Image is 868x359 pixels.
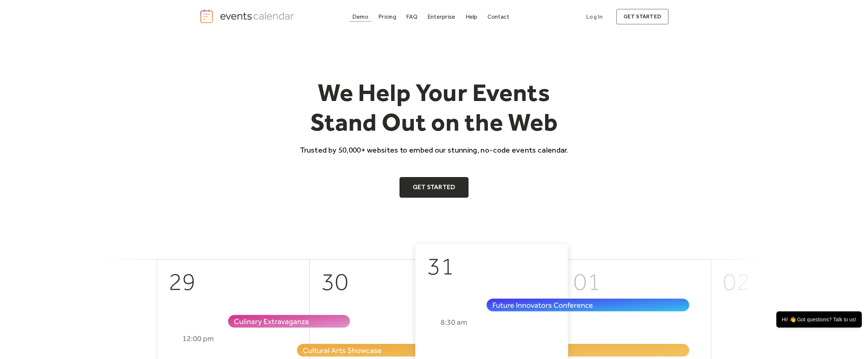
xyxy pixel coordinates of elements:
[488,15,510,19] div: Contact
[406,15,418,19] div: FAQ
[616,9,669,25] a: get started
[579,9,610,25] a: Log In
[424,12,458,22] a: Enterprise
[293,78,575,137] h1: We Help Your Events Stand Out on the Web
[293,145,575,155] p: Trusted by 50,000+ websites to embed our stunning, no-code events calendar.
[427,15,455,19] div: Enterprise
[463,12,481,22] a: Help
[352,15,368,19] div: Demo
[199,9,296,24] a: home
[378,15,396,19] div: Pricing
[375,12,399,22] a: Pricing
[400,177,469,198] a: Get Started
[485,12,512,22] a: Contact
[466,15,478,19] div: Help
[349,12,371,22] a: Demo
[403,12,420,22] a: FAQ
